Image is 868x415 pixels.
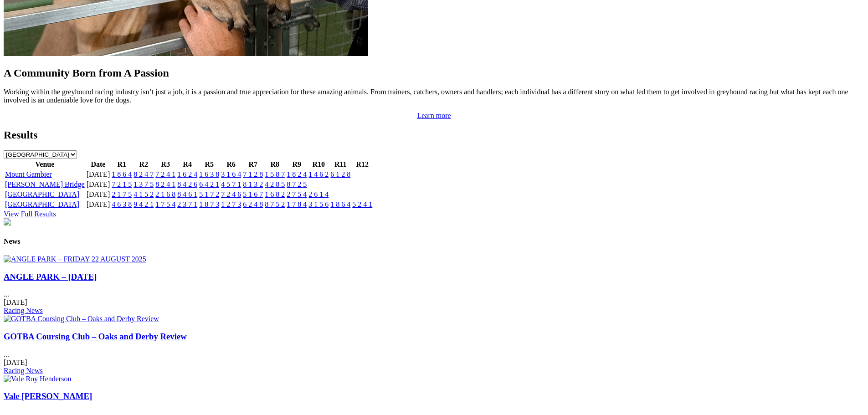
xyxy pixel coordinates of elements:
[265,190,285,198] a: 1 6 8 2
[112,200,132,208] a: 4 6 3 8
[199,160,220,169] th: R5
[199,170,219,178] a: 1 6 3 8
[155,190,175,198] a: 2 1 6 8
[86,160,111,169] th: Date
[177,200,197,208] a: 2 3 7 1
[111,160,132,169] th: R1
[5,200,79,208] a: [GEOGRAPHIC_DATA]
[221,180,241,188] a: 4 5 7 1
[4,129,864,141] h2: Results
[308,170,329,178] a: 1 4 6 2
[221,200,241,208] a: 1 2 7 3
[5,180,85,188] a: [PERSON_NAME] Bridge
[5,170,52,178] a: Mount Gambier
[86,180,111,189] td: [DATE]
[4,315,159,323] img: GOTBA Coursing Club – Oaks and Derby Review
[4,272,864,315] div: ...
[265,180,285,188] a: 4 2 8 5
[4,332,187,341] a: GOTBA Coursing Club – Oaks and Derby Review
[199,200,219,208] a: 1 8 7 3
[4,298,27,306] span: [DATE]
[155,170,175,178] a: 7 2 4 1
[155,200,175,208] a: 1 7 5 4
[155,160,176,169] th: R3
[112,180,132,188] a: 7 2 1 5
[330,170,350,178] a: 6 1 2 8
[287,190,307,198] a: 2 7 5 4
[112,170,132,178] a: 1 8 6 4
[177,180,197,188] a: 8 4 2 6
[134,180,154,188] a: 1 3 7 5
[264,160,285,169] th: R8
[199,190,219,198] a: 5 1 7 2
[4,391,92,401] a: Vale [PERSON_NAME]
[308,190,329,198] a: 2 6 1 4
[112,190,132,198] a: 2 1 7 5
[199,180,219,188] a: 6 4 2 1
[155,180,175,188] a: 8 2 4 1
[221,160,241,169] th: R6
[4,332,864,375] div: ...
[221,190,241,198] a: 7 2 4 6
[4,218,11,225] img: chasers_homepage.jpg
[177,170,197,178] a: 1 6 2 4
[265,200,285,208] a: 8 7 5 2
[352,160,373,169] th: R12
[287,180,307,188] a: 8 7 2 5
[4,272,97,282] a: ANGLE PARK – [DATE]
[4,88,864,104] p: Working within the greyhound racing industry isn’t just a job, it is a passion and true appreciat...
[5,160,85,169] th: Venue
[5,190,79,198] a: [GEOGRAPHIC_DATA]
[4,375,71,383] img: Vale Roy Henderson
[243,180,263,188] a: 8 1 3 2
[308,160,329,169] th: R10
[287,170,307,178] a: 1 8 2 4
[4,237,864,246] h4: News
[352,200,372,208] a: 5 2 4 1
[287,200,307,208] a: 1 7 8 4
[86,200,111,209] td: [DATE]
[177,160,198,169] th: R4
[86,170,111,179] td: [DATE]
[134,190,154,198] a: 4 1 5 2
[133,160,154,169] th: R2
[4,367,43,374] a: Racing News
[286,160,307,169] th: R9
[243,190,263,198] a: 5 1 6 7
[86,190,111,199] td: [DATE]
[4,255,146,263] img: ANGLE PARK – FRIDAY 22 AUGUST 2025
[4,67,864,79] h2: A Community Born from A Passion
[134,170,154,178] a: 8 2 4 7
[221,170,241,178] a: 3 1 6 4
[330,200,350,208] a: 1 8 6 4
[177,190,197,198] a: 8 4 6 1
[243,170,263,178] a: 7 1 2 8
[242,160,263,169] th: R7
[4,210,56,218] a: View Full Results
[4,359,27,366] span: [DATE]
[4,307,43,314] a: Racing News
[417,112,451,119] a: Learn more
[134,200,154,208] a: 9 4 2 1
[308,200,329,208] a: 3 1 5 6
[243,200,263,208] a: 6 2 4 8
[330,160,351,169] th: R11
[265,170,285,178] a: 1 5 8 7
